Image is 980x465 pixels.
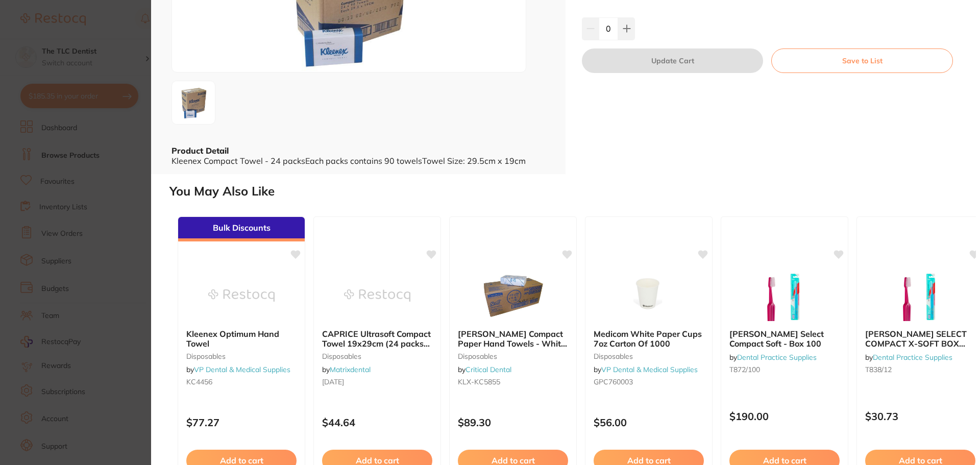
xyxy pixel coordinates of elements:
[594,378,704,386] small: GPC760003
[178,217,305,241] div: Bulk Discounts
[322,329,432,348] b: CAPRICE Ultrasoft Compact Towel 19x29cm (24 packs of 90) 1929CW
[751,270,818,321] img: TePe Select Compact Soft - Box 100
[458,352,568,360] small: disposables
[186,352,297,360] small: disposables
[887,270,953,321] img: TEPE SELECT COMPACT X-SOFT BOX 100
[330,365,371,374] a: Matrixdental
[458,378,568,386] small: KLX-KC5855
[594,417,704,428] p: $56.00
[582,48,763,73] button: Update Cart
[737,353,817,362] a: Dental Practice Supplies
[344,270,410,321] img: CAPRICE Ultrasoft Compact Towel 19x29cm (24 packs of 90) 1929CW
[322,365,371,374] span: by
[169,184,976,199] h2: You May Also Like
[465,365,511,374] a: Critical Dental
[594,329,704,348] b: Medicom White Paper Cups 7oz Carton Of 1000
[458,417,568,428] p: $89.30
[458,365,511,374] span: by
[186,417,297,428] p: $77.27
[208,270,275,321] img: Kleenex Optimum Hand Towel
[322,378,432,386] small: [DATE]
[865,365,975,374] small: T838/12
[729,365,840,374] small: T872/100
[171,145,229,156] b: Product Detail
[616,270,682,321] img: Medicom White Paper Cups 7oz Carton Of 1000
[729,410,840,422] p: $190.00
[594,365,698,374] span: by
[865,353,952,362] span: by
[186,365,290,374] span: by
[865,410,975,422] p: $30.73
[458,329,568,348] b: Scott Compact Paper Hand Towels - White (16 packs per carton/110 sheets per pack)
[186,329,297,348] b: Kleenex Optimum Hand Towel
[865,329,975,348] b: TEPE SELECT COMPACT X-SOFT BOX 100
[322,352,432,360] small: disposables
[771,48,953,73] button: Save to List
[873,353,952,362] a: Dental Practice Supplies
[594,352,704,360] small: disposables
[322,417,432,428] p: $44.64
[175,82,212,124] img: cGc
[729,353,817,362] span: by
[194,365,290,374] a: VP Dental & Medical Supplies
[601,365,698,374] a: VP Dental & Medical Supplies
[480,270,546,321] img: Scott Compact Paper Hand Towels - White (16 packs per carton/110 sheets per pack)
[186,378,297,386] small: KC4456
[729,329,840,348] b: TePe Select Compact Soft - Box 100
[171,156,545,165] div: Kleenex Compact Towel - 24 packsEach packs contains 90 towelsTowel Size: 29.5cm x 19cm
